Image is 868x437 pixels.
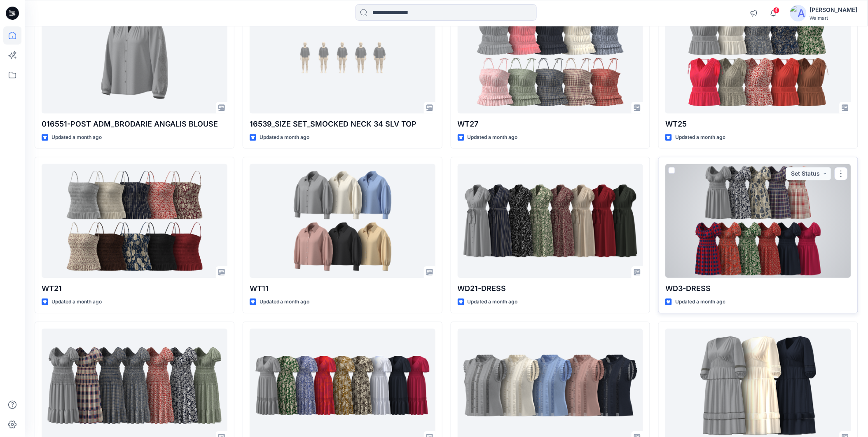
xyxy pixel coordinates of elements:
[42,118,227,130] p: 016551-POST ADM_BRODARIE ANGALIS BLOUSE
[665,118,851,130] p: WT25
[468,133,518,142] p: Updated a month ago
[810,5,858,15] div: [PERSON_NAME]
[675,133,725,142] p: Updated a month ago
[42,283,227,294] p: WT21
[810,15,858,21] div: Walmart
[250,164,435,278] a: WT11
[260,133,310,142] p: Updated a month ago
[675,298,725,306] p: Updated a month ago
[250,283,435,294] p: WT11
[51,298,102,306] p: Updated a month ago
[790,5,807,21] img: avatar
[468,298,518,306] p: Updated a month ago
[260,298,310,306] p: Updated a month ago
[458,118,643,130] p: WT27
[773,7,780,14] span: 4
[458,283,643,294] p: WD21-DRESS
[51,133,102,142] p: Updated a month ago
[250,118,435,130] p: 16539_SIZE SET_SMOCKED NECK 34 SLV TOP
[665,164,851,278] a: WD3-DRESS
[665,283,851,294] p: WD3-DRESS
[42,164,227,278] a: WT21
[458,164,643,278] a: WD21-DRESS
